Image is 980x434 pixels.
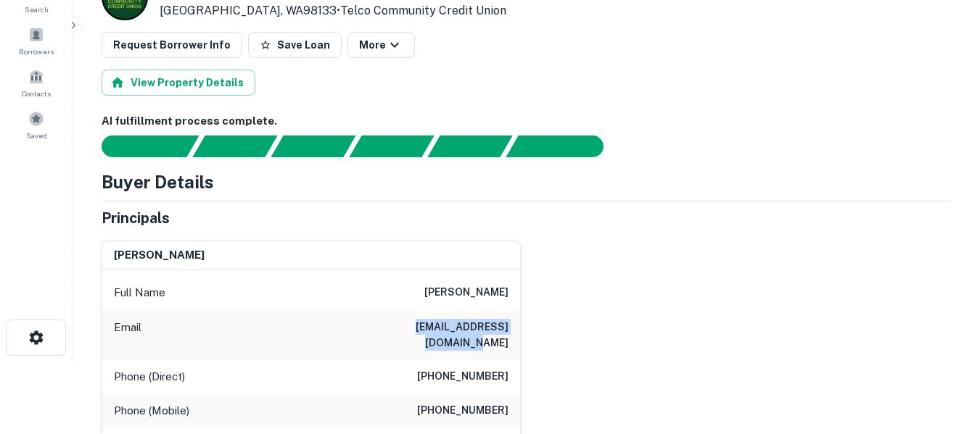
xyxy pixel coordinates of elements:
span: Borrowers [19,46,54,57]
span: Search [25,4,49,15]
p: Email [114,319,141,351]
button: Save Loan [248,32,342,58]
h6: [PHONE_NUMBER] [417,368,508,385]
p: Phone (Mobile) [114,402,189,420]
iframe: Chat Widget [907,318,980,388]
h6: [PERSON_NAME] [114,247,205,264]
span: Saved [26,130,47,141]
span: Contacts [22,88,51,99]
div: Your request is received and processing... [192,135,277,157]
button: More [347,32,415,58]
a: Saved [4,105,68,144]
h6: [PERSON_NAME] [424,284,508,301]
h6: AI fulfillment process complete. [102,113,951,130]
p: Phone (Direct) [114,368,185,385]
button: Request Borrower Info [102,32,242,58]
p: Full Name [114,284,165,301]
div: Principals found, AI now looking for contact information... [349,135,434,157]
h5: Principals [102,207,170,229]
button: View Property Details [102,70,255,96]
p: [GEOGRAPHIC_DATA], WA98133 • [160,2,506,20]
h6: [EMAIL_ADDRESS][DOMAIN_NAME] [334,319,508,351]
h4: Buyer Details [102,169,214,195]
div: Principals found, still searching for contact information. This may take time... [427,135,512,157]
div: Documents found, AI parsing details... [271,135,355,157]
a: Borrowers [4,21,68,60]
h6: [PHONE_NUMBER] [417,402,508,420]
div: AI fulfillment process complete. [506,135,621,157]
div: Sending borrower request to AI... [84,135,193,157]
a: Contacts [4,63,68,102]
a: Telco Community Credit Union [340,4,506,17]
